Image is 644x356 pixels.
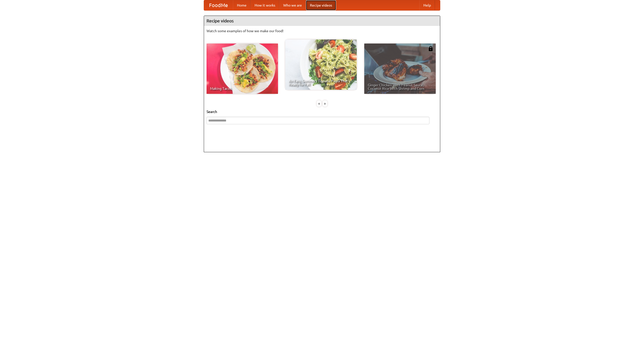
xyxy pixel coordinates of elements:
p: Watch some examples of how we make our food! [207,28,437,33]
a: Making Tacos [207,44,278,94]
a: Recipe videos [306,0,336,10]
span: An Easy, Summery Tomato Pasta That's Ready for Fall [289,79,353,86]
h4: Recipe videos [204,16,440,26]
a: Who we are [279,0,306,10]
a: Help [419,0,435,10]
img: 483408.png [428,46,433,51]
h5: Search [207,109,437,114]
div: « [317,100,321,107]
div: » [323,100,327,107]
a: How it works [251,0,279,10]
span: Making Tacos [210,87,274,90]
a: Home [233,0,251,10]
a: FoodMe [204,0,233,10]
a: An Easy, Summery Tomato Pasta That's Ready for Fall [285,39,357,90]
